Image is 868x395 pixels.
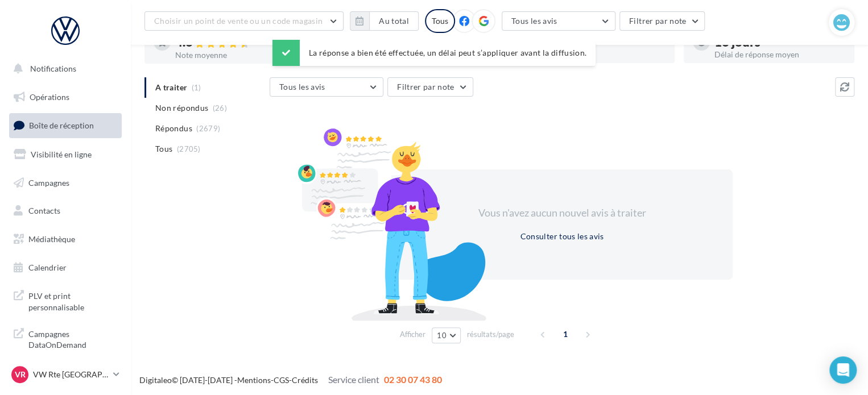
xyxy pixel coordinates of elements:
span: (2705) [177,144,201,153]
div: Tous [425,9,455,33]
span: Médiathèque [28,234,75,244]
a: Campagnes DataOnDemand [7,322,124,355]
span: (2679) [196,124,220,133]
span: Tous les avis [279,82,325,92]
span: PLV et print personnalisable [28,288,117,313]
span: 10 [437,331,447,340]
span: Non répondus [155,102,208,114]
span: Choisir un point de vente ou un code magasin [154,16,323,26]
a: CGS [274,375,289,385]
div: Vous n'avez aucun nouvel avis à traiter [464,206,660,221]
span: VR [15,369,26,380]
a: PLV et print personnalisable [7,284,124,317]
span: Contacts [28,206,60,215]
a: Calendrier [7,256,124,280]
button: Filtrer par note [387,77,473,97]
div: Taux de réponse [535,51,666,59]
span: Tous les avis [511,16,557,26]
div: Open Intercom Messenger [829,356,857,384]
button: Tous les avis [270,77,383,97]
button: Notifications [7,57,119,81]
div: 16 jours [714,36,845,48]
span: Visibilité en ligne [31,149,92,159]
a: Médiathèque [7,227,124,251]
div: Note moyenne [175,51,306,59]
span: © [DATE]-[DATE] - - - [139,375,442,385]
span: Service client [328,374,379,385]
button: Au total [350,11,419,31]
button: Au total [369,11,419,31]
a: Visibilité en ligne [7,143,124,167]
p: VW Rte [GEOGRAPHIC_DATA] [33,369,109,380]
span: Répondus [155,123,192,134]
a: Contacts [7,199,124,223]
a: Mentions [237,375,271,385]
a: Digitaleo [139,375,172,385]
span: Tous [155,143,172,155]
span: (26) [213,103,227,113]
button: Tous les avis [502,11,615,31]
span: Notifications [30,64,76,73]
span: résultats/page [467,329,514,340]
span: Opérations [30,92,69,102]
button: Filtrer par note [619,11,705,31]
button: 10 [432,327,461,343]
a: Campagnes [7,171,124,195]
a: Opérations [7,85,124,109]
span: Campagnes DataOnDemand [28,326,117,351]
span: Afficher [400,329,425,340]
span: Calendrier [28,263,67,272]
span: 02 30 07 43 80 [384,374,442,385]
a: VR VW Rte [GEOGRAPHIC_DATA] [9,364,122,385]
span: 1 [556,325,574,343]
span: Boîte de réception [29,120,94,130]
a: Boîte de réception [7,113,124,138]
a: Crédits [292,375,318,385]
button: Choisir un point de vente ou un code magasin [144,11,344,31]
span: Campagnes [28,177,69,187]
div: La réponse a bien été effectuée, un délai peut s’appliquer avant la diffusion. [272,40,596,66]
div: 4.6 [175,36,306,49]
div: Délai de réponse moyen [714,51,845,59]
button: Consulter tous les avis [515,230,608,243]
